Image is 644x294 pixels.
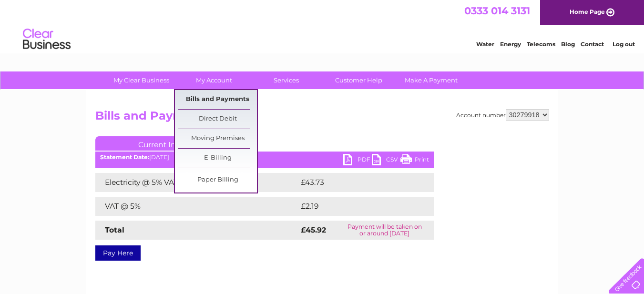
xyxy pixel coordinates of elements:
[476,41,494,48] a: Water
[298,173,414,192] td: £43.73
[95,136,238,151] a: Current Invoice
[174,71,253,89] a: My Account
[100,153,149,161] b: Statement Date:
[178,171,257,190] a: Paper Billing
[95,197,298,216] td: VAT @ 5%
[400,154,429,168] a: Print
[178,110,257,129] a: Direct Debit
[336,221,434,240] td: Payment will be taken on or around [DATE]
[319,71,398,89] a: Customer Help
[178,90,257,109] a: Bills and Payments
[22,25,71,54] img: logo.png
[95,245,141,261] a: Pay Here
[178,129,257,148] a: Moving Premises
[105,225,124,234] strong: Total
[372,154,400,168] a: CSV
[561,41,575,48] a: Blog
[464,5,530,17] a: 0333 014 3131
[95,109,549,127] h2: Bills and Payments
[247,71,326,89] a: Services
[95,173,298,192] td: Electricity @ 5% VAT
[456,109,549,121] div: Account number
[97,5,548,46] div: Clear Business is a trading name of Verastar Limited (registered in [GEOGRAPHIC_DATA] No. 3667643...
[102,71,181,89] a: My Clear Business
[301,225,326,234] strong: £45.92
[613,41,635,48] a: Log out
[500,41,521,48] a: Energy
[343,154,372,168] a: PDF
[95,154,434,161] div: [DATE]
[581,41,604,48] a: Contact
[392,71,470,89] a: Make A Payment
[298,197,410,216] td: £2.19
[527,41,555,48] a: Telecoms
[178,149,257,168] a: E-Billing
